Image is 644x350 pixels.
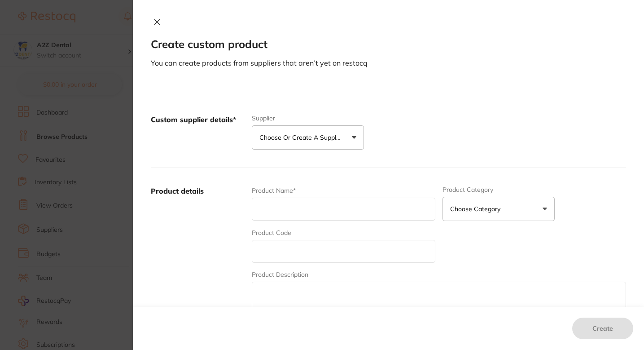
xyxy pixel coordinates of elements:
[252,115,364,122] label: Supplier
[450,204,504,213] p: Choose Category
[442,197,555,221] button: Choose Category
[151,186,245,326] label: Product details
[252,187,296,194] label: Product Name*
[252,271,308,278] label: Product Description
[151,58,626,68] p: You can create products from suppliers that aren’t yet on restocq
[252,229,291,236] label: Product Code
[151,38,626,51] h2: Create custom product
[259,133,345,142] p: Choose or create a supplier
[151,115,245,150] label: Custom supplier details*
[572,318,633,339] button: Create
[252,125,364,150] button: Choose or create a supplier
[442,186,555,193] label: Product Category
